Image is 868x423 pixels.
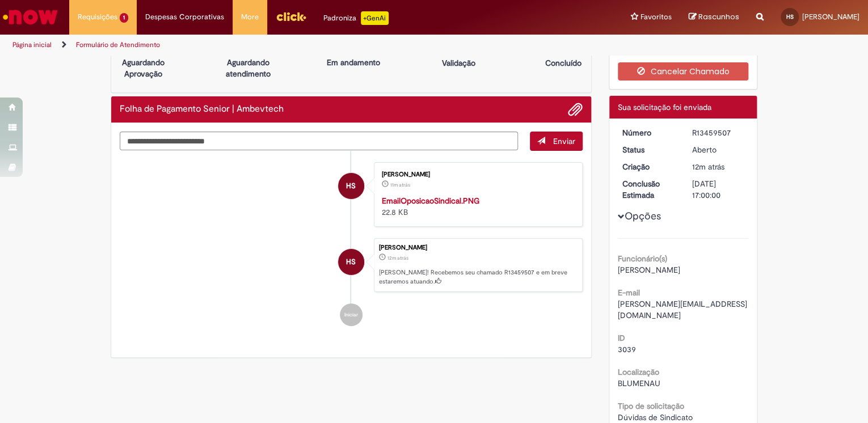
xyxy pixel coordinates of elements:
[618,265,680,275] span: [PERSON_NAME]
[692,162,724,172] span: 12m atrás
[221,57,276,79] p: Aguardando atendimento
[382,171,571,178] div: [PERSON_NAME]
[276,8,306,25] img: click_logo_yellow_360x200.png
[618,102,711,112] span: Sua solicitação foi enviada
[78,11,117,23] span: Requisições
[568,102,583,117] button: Adicionar anexos
[379,244,576,251] div: [PERSON_NAME]
[692,162,724,172] time: 28/08/2025 17:20:28
[361,11,389,25] p: +GenAi
[618,367,659,377] b: Localização
[530,132,583,151] button: Enviar
[120,104,284,115] h2: Folha de Pagamento Senior | Ambevtech Histórico de tíquete
[802,12,859,22] span: [PERSON_NAME]
[327,57,380,68] p: Em andamento
[618,62,749,81] button: Cancelar Chamado
[12,40,52,49] a: Página inicial
[545,57,582,69] p: Concluído
[441,57,475,69] p: Validação
[76,40,160,49] a: Formulário de Atendimento
[692,127,744,138] div: R13459507
[614,127,684,138] dt: Número
[618,412,693,422] span: Dúvidas de Sindicato
[614,178,684,201] dt: Conclusão Estimada
[618,401,684,411] b: Tipo de solicitação
[387,255,408,261] time: 28/08/2025 17:20:28
[9,35,570,56] ul: Trilhas de página
[1,6,60,28] img: ServiceNow
[382,196,479,206] a: EmailOposicaoSindical.PNG
[618,299,747,320] span: [PERSON_NAME][EMAIL_ADDRESS][DOMAIN_NAME]
[338,173,364,199] div: Hugo Ventura Da Silva
[618,344,636,354] span: 3039
[323,11,389,25] div: Padroniza
[120,13,128,23] span: 1
[614,144,684,155] dt: Status
[786,13,794,20] span: HS
[618,253,667,264] b: Funcionário(s)
[390,181,410,188] span: 11m atrás
[692,144,744,155] div: Aberto
[379,268,576,286] p: [PERSON_NAME]! Recebemos seu chamado R13459507 e em breve estaremos atuando.
[553,136,575,146] span: Enviar
[614,161,684,172] dt: Criação
[390,181,410,188] time: 28/08/2025 17:21:41
[346,172,356,200] span: HS
[618,378,660,388] span: BLUMENAU
[641,11,672,23] span: Favoritos
[382,195,571,218] div: 22.8 KB
[120,238,583,293] li: Hugo Ventura Da Silva
[689,12,739,23] a: Rascunhos
[387,255,408,261] span: 12m atrás
[145,11,224,23] span: Despesas Corporativas
[116,57,171,79] p: Aguardando Aprovação
[241,11,259,23] span: More
[120,151,583,338] ul: Histórico de tíquete
[338,249,364,275] div: Hugo Ventura Da Silva
[618,287,640,298] b: E-mail
[692,161,744,172] div: 28/08/2025 17:20:28
[698,11,739,22] span: Rascunhos
[692,178,744,201] div: [DATE] 17:00:00
[618,333,625,343] b: ID
[346,248,356,276] span: HS
[120,132,518,151] textarea: Digite sua mensagem aqui...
